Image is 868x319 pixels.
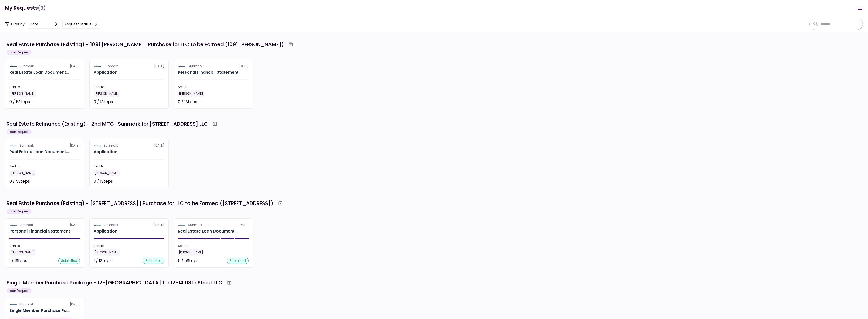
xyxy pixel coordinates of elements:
div: Sent to: [94,85,164,89]
div: [DATE] [9,64,80,68]
div: 1 / 1 Steps [94,258,112,264]
div: Sent to: [178,85,249,89]
div: Not started [226,99,249,105]
div: Sunmark [104,223,118,227]
div: [DATE] [9,223,80,227]
div: Sunmark [104,64,118,68]
div: Loan Request [7,50,32,55]
div: [PERSON_NAME] [9,249,36,256]
img: Partner logo [9,223,17,227]
div: [DATE] [94,143,164,148]
div: Sent to: [9,85,80,89]
div: Real Estate Purchase (Existing) - 1091 [PERSON_NAME] | Purchase for LLC to be Formed (1091 [PERSO... [7,41,284,48]
div: Sent to: [9,244,80,248]
div: [PERSON_NAME] [94,249,120,256]
button: date [28,20,60,29]
div: [PERSON_NAME] [178,249,204,256]
div: Single Member Purchase Package - 12-[GEOGRAPHIC_DATA] for 12-14 113th Street LLC [7,279,222,286]
div: [PERSON_NAME] [94,170,120,176]
div: Sent to: [94,244,164,248]
button: Archive workflow [276,199,285,208]
div: Sent to: [94,164,164,169]
img: Partner logo [94,64,102,68]
h1: My Requests [5,3,46,13]
div: Sunmark [19,64,34,68]
img: Partner logo [9,302,17,307]
div: Sent to: [178,244,249,248]
div: [DATE] [9,143,80,148]
div: Not started [142,178,164,184]
h2: Application [94,228,117,234]
button: Archive workflow [286,40,295,49]
img: Partner logo [94,143,102,148]
div: 0 / 1 Steps [94,178,113,184]
div: [DATE] [178,223,249,227]
span: (9) [38,3,46,13]
button: Request status [62,20,100,29]
div: Real Estate Loan Documents (Purchase) [9,69,69,75]
img: Partner logo [178,223,186,227]
div: 0 / 5 Steps [9,178,30,184]
img: Partner logo [9,64,17,68]
img: Partner logo [178,64,186,68]
div: [PERSON_NAME] [9,90,36,97]
div: Loan Request [7,129,32,134]
div: Not started [142,99,164,105]
button: Open menu [854,2,866,14]
div: [DATE] [94,64,164,68]
img: Partner logo [9,143,17,148]
div: Loan Request [7,209,32,214]
div: Sent to: [9,164,80,169]
div: Real Estate Loan Documents (Refinance) [9,149,69,155]
div: 0 / 1 Steps [178,99,197,105]
div: [DATE] [178,64,249,68]
button: Archive workflow [225,278,234,287]
div: [DATE] [94,223,164,227]
div: Sunmark [19,223,34,227]
div: Loan Request [7,288,32,293]
div: Sunmark [104,143,118,148]
div: [PERSON_NAME] [94,90,120,97]
div: submitted [227,258,249,264]
button: Archive workflow [210,119,220,128]
img: Partner logo [94,223,102,227]
div: [PERSON_NAME] [9,170,36,176]
div: Not started [57,99,80,105]
div: submitted [143,258,164,264]
div: Not started [57,178,80,184]
div: Sunmark [19,143,34,148]
div: date [30,21,38,27]
div: 0 / 1 Steps [94,99,113,105]
div: Sunmark [188,223,202,227]
div: [PERSON_NAME] [178,90,204,97]
div: 0 / 5 Steps [9,99,30,105]
h2: Application [94,149,117,155]
div: Sunmark [188,64,202,68]
div: Personal Financial Statement [9,228,70,234]
div: Sunmark [19,302,34,307]
div: Real Estate Loan Documents (Purchase) [178,228,238,234]
div: Personal Financial Statement [178,69,239,75]
h2: Application [94,69,117,75]
div: Real Estate Refinance (Existing) - 2nd MTG | Sunmark for [STREET_ADDRESS] LLC [7,120,208,128]
div: Real Estate Purchase (Existing) - [STREET_ADDRESS] | Purchase for LLC to be Formed ([STREET_ADDRE... [7,199,273,207]
div: submitted [58,258,80,264]
div: [DATE] [9,302,80,307]
div: Filter by: [5,20,100,29]
div: 1 / 1 Steps [9,258,27,264]
div: Single Member Purchase Package [9,308,70,314]
div: 5 / 5 Steps [178,258,198,264]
